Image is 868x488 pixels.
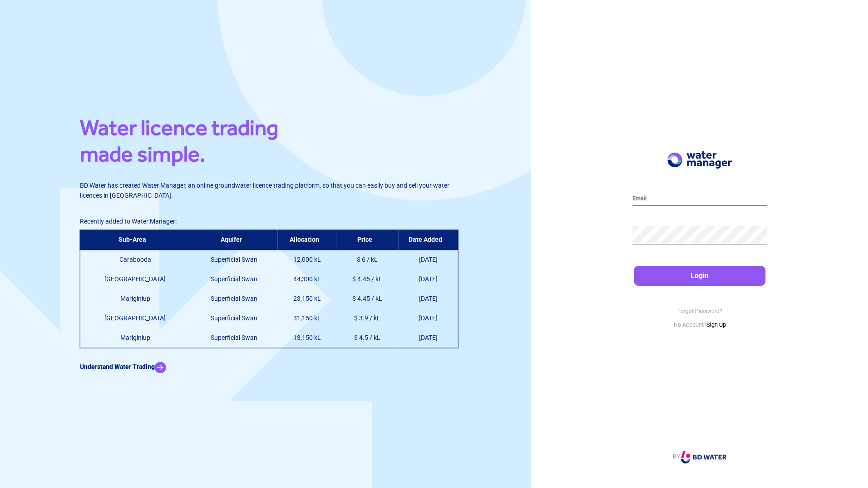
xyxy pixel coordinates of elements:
[80,364,155,371] b: Understand Water Trading
[632,191,767,206] input: Email
[336,270,399,289] td: $ 4.45 / kL
[190,309,278,329] td: Superficial Swan
[399,309,459,329] td: [DATE]
[336,329,399,349] td: $ 4.5 / kL
[278,250,336,270] td: 12,000 kL
[190,289,278,309] td: Superficial Swan
[336,289,399,309] td: $ 4.45 / kL
[190,250,278,270] td: Superficial Swan
[706,321,726,328] a: Sign Up
[278,309,336,329] td: 31,150 kL
[336,250,399,270] td: $ 6 / kL
[80,309,190,329] td: [GEOGRAPHIC_DATA]
[80,115,452,171] h1: Water licence trading made simple.
[80,250,190,270] td: Carabooda
[399,250,459,270] td: [DATE]
[278,230,336,250] th: Allocation
[278,329,336,349] td: 13,150 kL
[155,362,166,373] img: Arrow Icon
[278,270,336,289] td: 44,300 kL
[80,329,190,349] td: Mariginiup
[80,218,177,225] span: Recently added to Water Manager:
[190,230,278,250] th: Aquifer
[673,453,726,460] a: BY
[190,329,278,349] td: Superficial Swan
[278,289,336,309] td: 23,150 kL
[681,451,726,463] img: Logo
[80,289,190,309] td: Mariginiup
[634,266,766,286] button: Login
[190,270,278,289] td: Superficial Swan
[80,364,166,371] a: Understand Water Trading
[399,289,459,309] td: [DATE]
[336,309,399,329] td: $ 3.9 / kL
[80,181,452,201] p: BD Water has created Water Manager, an online groundwater licence trading platform, so that you c...
[80,270,190,289] td: [GEOGRAPHIC_DATA]
[80,230,190,250] th: Sub-Area
[399,230,459,250] th: Date Added
[399,329,459,349] td: [DATE]
[336,230,399,250] th: Price
[667,151,732,169] img: Logo
[632,320,767,329] p: No Account?
[677,308,722,314] a: Forgot Password?
[399,270,459,289] td: [DATE]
